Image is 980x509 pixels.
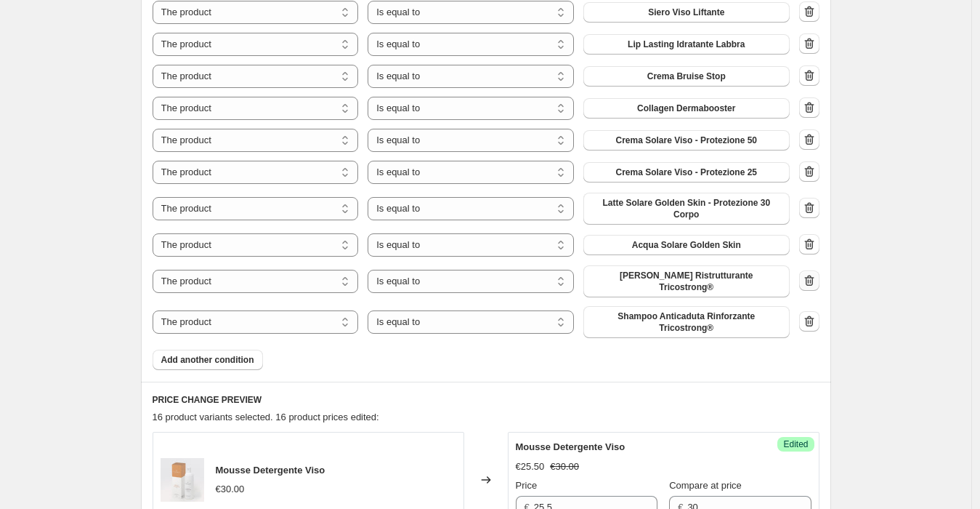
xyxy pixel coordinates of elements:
[592,310,781,334] span: Shampoo Anticaduta Rinforzante Tricostrong®
[161,458,204,502] img: Mousse_Detergente_Box_e_dosatore_copy_80x.jpg
[628,39,745,50] span: Lip Lasting Idratante Labbra
[153,350,263,370] button: Add another condition
[583,306,790,338] button: Shampoo Anticaduta Rinforzante Tricostrong®
[592,197,781,220] span: Latte Solare Golden Skin - Protezione 30 Corpo
[583,162,790,183] button: Crema Solare Viso - Protezione 25
[616,167,758,178] span: Crema Solare Viso - Protezione 25
[647,71,726,82] span: Crema Bruise Stop
[583,193,790,225] button: Latte Solare Golden Skin - Protezione 30 Corpo
[632,239,741,251] span: Acqua Solare Golden Skin
[153,412,379,422] span: 16 product variants selected. 16 product prices edited:
[637,103,735,114] span: Collagen Dermabooster
[583,66,790,87] button: Crema Bruise Stop
[669,480,742,491] span: Compare at price
[583,98,790,119] button: Collagen Dermabooster
[616,135,758,146] span: Crema Solare Viso - Protezione 50
[516,480,538,491] span: Price
[550,460,579,474] strike: €30.00
[648,7,724,18] span: Siero Viso Liftante
[216,482,245,497] div: €30.00
[153,394,819,406] h6: PRICE CHANGE PREVIEW
[583,130,790,151] button: Crema Solare Viso - Protezione 50
[592,270,781,293] span: [PERSON_NAME] Ristrutturante Tricostrong®
[161,354,254,366] span: Add another condition
[516,460,545,474] div: €25.50
[516,441,625,452] span: Mousse Detergente Viso
[583,235,790,255] button: Acqua Solare Golden Skin
[583,2,790,23] button: Siero Viso Liftante
[583,265,790,297] button: Balsamo Ristrutturante Tricostrong®
[783,438,808,450] span: Edited
[216,465,325,476] span: Mousse Detergente Viso
[583,34,790,55] button: Lip Lasting Idratante Labbra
